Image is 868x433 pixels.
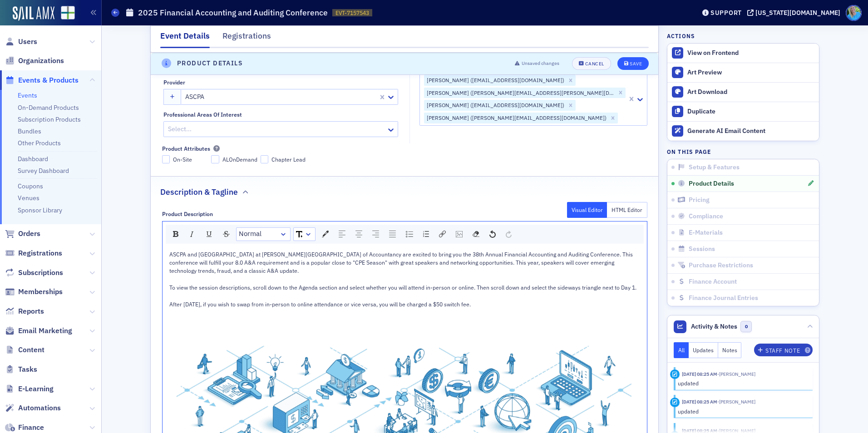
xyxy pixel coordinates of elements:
h4: Product Details [177,59,243,68]
h4: Actions [667,32,695,40]
span: Pricing [689,196,710,204]
div: Link [436,228,449,241]
div: rdw-font-size-control [292,227,317,241]
div: rdw-textalign-control [334,227,401,241]
h1: 2025 Financial Accounting and Auditing Conference [138,7,328,18]
div: Right [369,228,382,241]
div: rdw-image-control [451,227,468,241]
div: Staff Note [765,348,800,353]
div: Duplicate [687,108,814,116]
a: Reports [5,306,44,316]
a: Subscriptions [5,268,63,278]
span: Kristi Gates [717,399,755,405]
span: On-Site [173,156,192,163]
div: [PERSON_NAME] ([EMAIL_ADDRESS][DOMAIN_NAME]) [424,75,566,86]
span: Subscriptions [18,268,63,278]
span: ALOnDemand [222,156,257,163]
span: Purchase Restrictions [689,261,753,270]
div: rdw-history-control [484,227,517,241]
a: E-Learning [5,384,54,394]
div: updated [678,407,806,415]
div: [PERSON_NAME] ([PERSON_NAME][EMAIL_ADDRESS][PERSON_NAME][DOMAIN_NAME]) [424,88,616,98]
a: Bundles [18,127,41,135]
time: 9/3/2025 08:25 AM [682,371,717,377]
a: Finance [5,423,44,433]
a: Venues [18,194,39,202]
span: Reports [18,306,44,316]
div: [PERSON_NAME] ([EMAIL_ADDRESS][DOMAIN_NAME]) [424,100,566,111]
div: Support [710,9,742,17]
span: Normal [239,229,261,239]
div: Redo [503,228,515,241]
span: Events & Products [18,75,79,85]
a: Automations [5,403,61,413]
span: Organizations [18,56,64,66]
div: [PERSON_NAME] ([PERSON_NAME][EMAIL_ADDRESS][DOMAIN_NAME]) [424,113,608,123]
span: Finance Journal Entries [689,294,758,302]
input: ALOnDemand [211,155,219,163]
a: Registrations [5,248,62,258]
div: Product Attributes [162,145,210,152]
div: Art Download [687,88,814,96]
input: On-Site [162,155,170,163]
button: Save [617,57,649,70]
a: Coupons [18,182,43,190]
a: Users [5,37,37,47]
div: Cancel [585,61,604,66]
div: Professional Areas of Interest [163,111,242,118]
img: SailAMX [61,6,75,20]
a: Orders [5,229,40,239]
h4: On this page [667,148,819,156]
div: Product Description [162,211,213,217]
span: 0 [740,321,752,332]
span: Content [18,345,44,355]
div: Justify [386,228,399,241]
div: Bold [170,228,182,240]
input: Chapter Lead [261,155,269,163]
a: Font Size [294,228,315,241]
span: Users [18,37,37,47]
div: Remove Jimmy Woodall (jwoodall@criadv.com) [608,113,618,123]
div: rdw-color-picker [317,227,334,241]
a: Events & Products [5,75,79,85]
label: On-Site [162,155,208,163]
a: Memberships [5,287,63,297]
div: Image [453,228,466,241]
div: Save [630,61,642,66]
div: rdw-toolbar [166,225,644,244]
div: [US_STATE][DOMAIN_NAME] [755,9,840,17]
span: ASCPA and [GEOGRAPHIC_DATA] at [PERSON_NAME][GEOGRAPHIC_DATA] of Accountancy are excited to bring... [169,251,634,275]
div: Undo [486,228,499,241]
a: Survey Dashboard [18,167,69,175]
span: Compliance [689,212,723,221]
a: Other Products [18,139,61,147]
span: Sessions [689,245,715,253]
a: Sponsor Library [18,206,62,214]
button: All [674,342,689,358]
div: Update [670,398,680,407]
a: Tasks [5,364,37,374]
time: 9/3/2025 08:25 AM [682,399,717,405]
div: Provider [163,79,185,86]
span: Finance Account [689,278,737,286]
span: Finance [18,423,44,433]
button: Updates [689,342,718,358]
a: Organizations [5,56,64,66]
span: E-Materials [689,229,723,237]
div: rdw-dropdown [236,227,291,241]
span: Unsaved changes [522,60,559,67]
div: updated [678,379,806,387]
div: Remove Marc Hamilton (marc.hamilton@3notch.com) [616,88,626,98]
span: Setup & Features [689,163,740,172]
span: Memberships [18,287,63,297]
div: Center [352,228,365,241]
button: HTML Editor [607,202,647,218]
span: After [DATE], if you wish to swap from in-person to online attendance or vice versa, you will be ... [169,300,471,308]
span: Orders [18,229,40,239]
button: Generate AI Email Content [667,121,819,141]
span: Kristi Gates [717,371,755,377]
button: Staff Note [754,344,813,356]
span: Chapter Lead [271,156,306,163]
a: View Homepage [54,6,75,21]
a: Block Type [237,228,290,241]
